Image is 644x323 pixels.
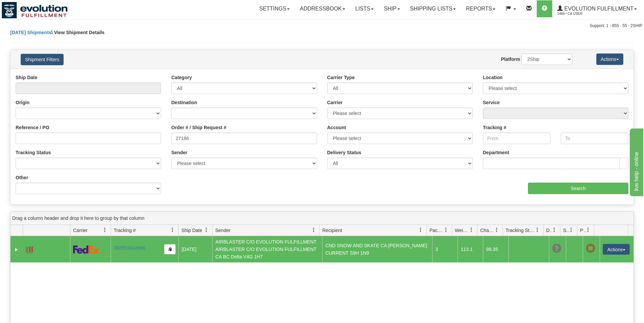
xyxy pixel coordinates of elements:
[167,224,178,236] a: Tracking # filter column settings
[10,30,51,35] a: [DATE] Shipments
[563,6,634,11] span: Evolution Fulfillment
[483,124,506,131] label: Tracking #
[582,224,594,236] a: Pickup Status filter column settings
[565,224,577,236] a: Shipment Issues filter column settings
[327,124,346,131] label: Account
[171,149,187,156] label: Sender
[215,227,230,234] span: Sender
[322,236,432,262] td: CND SNOW AND SKATE CA [PERSON_NAME] CURRENT S9H 1N9
[466,224,477,236] a: Weight filter column settings
[483,74,503,81] label: Location
[16,124,49,131] label: Reference / PO
[628,127,643,196] iframe: chat widget
[178,236,212,262] td: [DATE]
[164,244,176,254] button: Copy to clipboard
[506,227,535,234] span: Tracking Status
[528,183,628,194] input: Search
[73,227,88,234] span: Carrier
[5,4,63,12] div: live help - online
[16,74,38,81] label: Ship Date
[21,54,64,65] button: Shipment Filters
[308,224,319,236] a: Sender filter column settings
[552,244,561,253] span: Unknown
[323,227,342,234] span: Recipient
[73,245,103,254] img: 2 - FedEx Express®
[432,236,458,262] td: 3
[586,244,595,253] span: Pickup Not Assigned
[415,224,426,236] a: Recipient filter column settings
[201,224,212,236] a: Ship Date filter column settings
[13,246,20,253] a: Expand
[501,56,520,63] label: Platform
[563,227,569,234] span: Shipment Issues
[483,149,509,156] label: Department
[26,244,33,254] a: Label
[603,244,630,255] button: Actions
[10,212,634,225] div: grid grouping header
[51,30,105,35] span: \ View Shipment Details
[181,227,202,234] span: Ship Date
[171,124,226,131] label: Order # / Ship Request #
[16,174,28,181] label: Other
[16,99,29,106] label: Origin
[532,224,543,236] a: Tracking Status filter column settings
[327,149,361,156] label: Delivery Status
[16,149,51,156] label: Tracking Status
[557,10,608,17] span: 1488 / CA User
[379,0,405,17] a: Ship
[429,227,444,234] span: Packages
[455,227,469,234] span: Weight
[491,224,503,236] a: Charge filter column settings
[295,0,350,17] a: Addressbook
[114,227,136,234] span: Tracking #
[99,224,111,236] a: Carrier filter column settings
[114,245,145,251] a: 393551942696
[483,99,500,106] label: Service
[2,2,68,19] img: logo1488.jpg
[483,133,551,144] input: From
[546,227,552,234] span: Delivery Status
[549,224,560,236] a: Delivery Status filter column settings
[327,99,343,106] label: Carrier
[580,227,586,234] span: Pickup Status
[327,74,355,81] label: Carrier Type
[561,133,628,144] input: To
[2,23,642,29] div: Support: 1 - 855 - 55 - 2SHIP
[254,0,295,17] a: Settings
[461,0,501,17] a: Reports
[480,227,494,234] span: Charge
[350,0,379,17] a: Lists
[212,236,322,262] td: AIRBLASTER C/O EVOLUTION FULFILLMENT AIRBLASTER C/O EVOLUTION FULFILLMENT CA BC Delta V4G 1H7
[458,236,483,262] td: 113.1
[405,0,461,17] a: Shipping lists
[171,99,197,106] label: Destination
[483,236,508,262] td: 99.35
[171,74,192,81] label: Category
[596,53,623,65] button: Actions
[552,0,642,17] a: Evolution Fulfillment 1488 / CA User
[440,224,452,236] a: Packages filter column settings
